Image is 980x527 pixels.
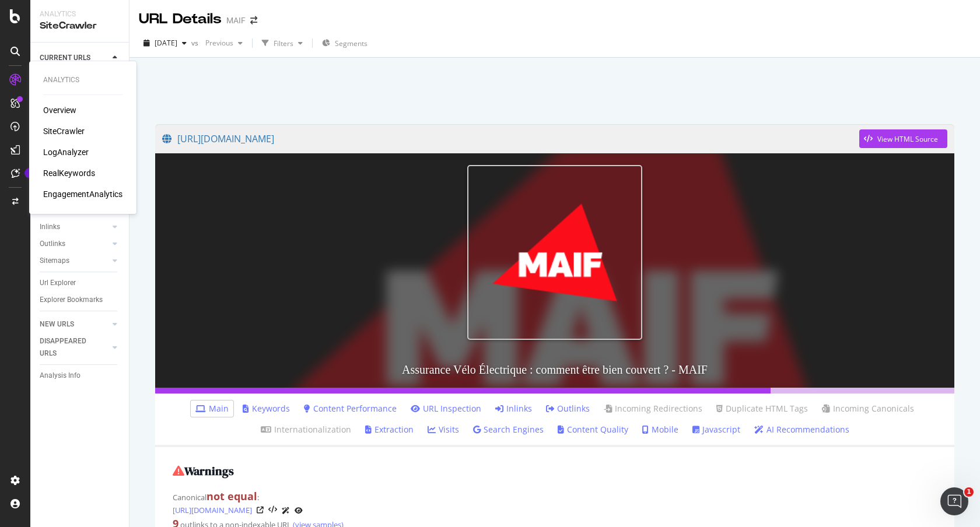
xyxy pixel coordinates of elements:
[155,352,954,388] h3: Assurance Vélo Électrique : comment être bien couvert ? - MAIF
[173,465,937,477] h2: Warnings
[268,506,277,514] button: View HTML Source
[940,487,968,515] iframe: Intercom live chat
[40,19,120,33] div: SiteCrawler
[40,277,121,289] a: Url Explorer
[754,424,849,435] a: AI Recommendations
[295,504,303,517] a: URL Inspection
[40,221,109,233] a: Inlinks
[467,165,642,340] img: Assurance Vélo Électrique : comment être bien couvert ? - MAIF
[40,221,60,233] div: Inlinks
[226,15,246,26] div: MAIF
[40,255,109,267] a: Sitemaps
[191,38,201,48] span: vs
[692,424,740,435] a: Javascript
[162,124,859,153] a: [URL][DOMAIN_NAME]
[40,294,103,306] div: Explorer Bookmarks
[558,424,628,435] a: Content Quality
[43,188,123,200] a: EngagementAnalytics
[546,403,590,414] a: Outlinks
[642,424,678,435] a: Mobile
[40,255,69,267] div: Sitemaps
[428,424,459,435] a: Visits
[317,34,372,52] button: Segments
[201,34,247,52] button: Previous
[173,504,252,516] a: [URL][DOMAIN_NAME]
[173,489,937,517] div: Canonical :
[40,318,109,331] a: NEW URLS
[24,168,35,178] div: Tooltip anchor
[139,9,222,29] div: URL Details
[411,403,481,414] a: URL Inspection
[495,403,532,414] a: Inlinks
[40,294,121,306] a: Explorer Bookmarks
[365,424,414,435] a: Extraction
[40,238,65,250] div: Outlinks
[43,146,89,158] a: LogAnalyzer
[43,104,76,116] a: Overview
[40,335,99,360] div: DISAPPEARED URLS
[274,38,293,48] div: Filters
[257,507,264,514] a: Visit Online Page
[250,16,257,24] div: arrow-right-arrow-left
[43,75,123,85] div: Analytics
[40,277,76,289] div: Url Explorer
[964,487,974,497] span: 1
[40,52,109,64] a: CURRENT URLS
[40,370,80,382] div: Analysis Info
[604,403,702,414] a: Incoming Redirections
[206,489,257,503] strong: not equal
[261,424,351,435] a: Internationalization
[304,403,397,414] a: Content Performance
[716,403,808,414] a: Duplicate HTML Tags
[139,34,191,52] button: [DATE]
[40,335,109,360] a: DISAPPEARED URLS
[201,38,233,48] span: Previous
[282,504,290,517] a: AI Url Details
[335,38,367,48] span: Segments
[40,318,74,331] div: NEW URLS
[859,129,947,148] button: View HTML Source
[877,134,938,144] div: View HTML Source
[40,52,90,64] div: CURRENT URLS
[473,424,544,435] a: Search Engines
[822,403,914,414] a: Incoming Canonicals
[43,125,85,137] a: SiteCrawler
[43,167,95,179] a: RealKeywords
[40,370,121,382] a: Analysis Info
[257,34,307,52] button: Filters
[40,9,120,19] div: Analytics
[243,403,290,414] a: Keywords
[155,38,177,48] span: 2025 Aug. 12th
[40,238,109,250] a: Outlinks
[195,403,229,414] a: Main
